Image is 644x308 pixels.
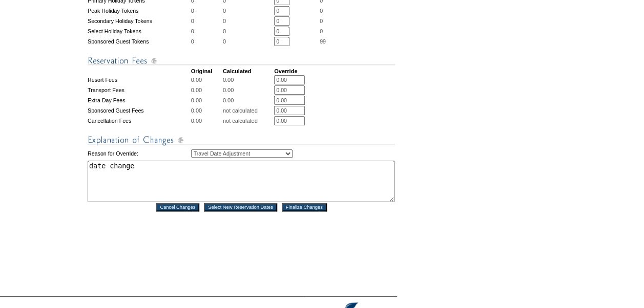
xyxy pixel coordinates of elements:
[88,134,395,146] img: Explanation of Changes
[191,116,222,125] td: 0.00
[223,96,273,105] td: 0.00
[282,203,327,211] input: Finalize Changes
[88,16,190,26] td: Secondary Holiday Tokens
[320,18,323,24] span: 0
[191,96,222,105] td: 0.00
[88,37,190,46] td: Sponsored Guest Tokens
[223,68,273,74] td: Calculated
[223,27,273,36] td: 0
[320,28,323,34] span: 0
[223,116,273,125] td: not calculated
[88,75,190,84] td: Resort Fees
[88,116,190,125] td: Cancellation Fees
[191,16,222,26] td: 0
[156,203,199,211] input: Cancel Changes
[204,203,277,211] input: Select New Reservation Dates
[191,85,222,95] td: 0.00
[223,16,273,26] td: 0
[223,75,273,84] td: 0.00
[274,68,319,74] td: Override
[191,75,222,84] td: 0.00
[320,38,326,45] span: 99
[223,106,273,115] td: not calculated
[223,6,273,15] td: 0
[191,68,222,74] td: Original
[88,6,190,15] td: Peak Holiday Tokens
[88,54,395,67] img: Reservation Fees
[223,85,273,95] td: 0.00
[88,106,190,115] td: Sponsored Guest Fees
[191,27,222,36] td: 0
[191,37,222,46] td: 0
[223,37,273,46] td: 0
[88,85,190,95] td: Transport Fees
[88,147,190,160] td: Reason for Override:
[320,8,323,14] span: 0
[191,106,222,115] td: 0.00
[191,6,222,15] td: 0
[88,27,190,36] td: Select Holiday Tokens
[88,96,190,105] td: Extra Day Fees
